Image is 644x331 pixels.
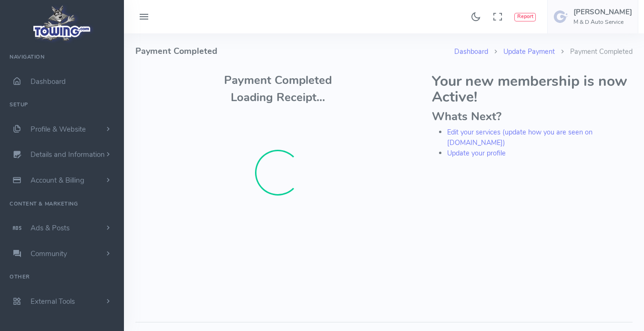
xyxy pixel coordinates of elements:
span: External Tools [31,297,75,306]
span: Details and Information [31,150,105,160]
button: Report [514,13,536,21]
li: Payment Completed [555,47,633,57]
img: logo [30,3,94,43]
img: user-image [553,9,569,24]
a: Edit your services (update how you are seen on [DOMAIN_NAME]) [447,127,593,147]
a: Dashboard [454,47,488,56]
h5: [PERSON_NAME] [573,8,632,16]
h3: Whats Next? [432,110,633,123]
span: Account & Billing [31,176,84,185]
a: Update Payment [503,47,555,56]
span: Community [31,249,67,259]
span: Profile & Website [31,124,86,134]
h6: M & D Auto Service [573,19,632,25]
a: Update your profile [447,148,506,158]
h3: Loading Receipt... [135,91,420,103]
h4: Payment Completed [135,33,454,69]
span: Dashboard [31,77,66,86]
span: Ads & Posts [31,223,70,233]
h2: Your new membership is now Active! [432,74,633,105]
h3: Payment Completed [135,74,420,86]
